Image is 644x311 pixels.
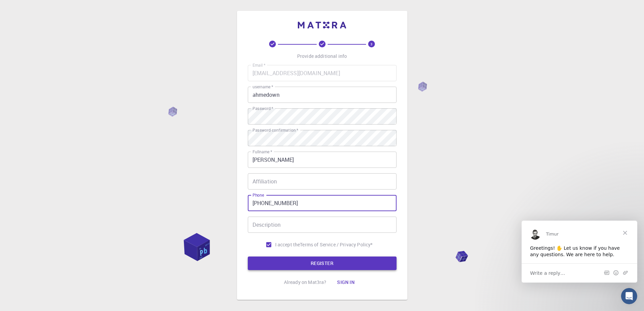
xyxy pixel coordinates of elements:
[253,192,264,198] label: Phone
[522,221,637,283] iframe: Intercom live chat message
[248,257,397,270] button: REGISTER
[300,241,373,248] a: Terms of Service / Privacy Policy*
[297,53,347,60] p: Provide additional info
[621,288,637,304] iframe: Intercom live chat
[253,84,273,90] label: username
[300,241,373,248] p: Terms of Service / Privacy Policy *
[253,127,298,133] label: Password confirmation
[253,106,273,111] label: Password
[332,275,360,289] button: Sign in
[275,241,300,248] span: I accept the
[371,42,373,46] text: 3
[284,279,327,286] p: Already on Mat3ra?
[253,149,272,155] label: Fullname
[253,62,265,68] label: Email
